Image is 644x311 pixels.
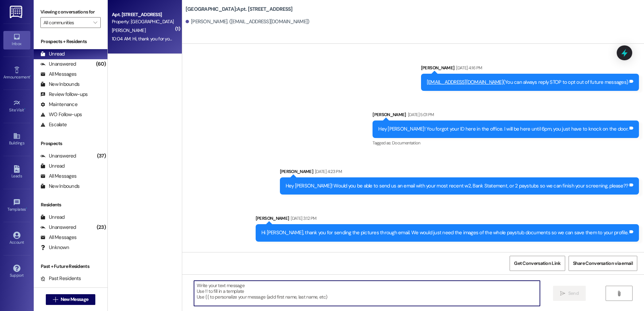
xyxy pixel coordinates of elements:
div: Property: [GEOGRAPHIC_DATA] [112,18,174,25]
div: (60) [94,59,107,69]
div: [PERSON_NAME] [373,111,639,120]
span: • [24,107,25,111]
div: Past Residents [40,275,81,282]
div: [PERSON_NAME] [280,168,639,177]
i:  [616,291,621,296]
div: [PERSON_NAME]. ([EMAIL_ADDRESS][DOMAIN_NAME]) [186,18,310,25]
div: Escalate [40,121,67,128]
div: Hey [PERSON_NAME]! You forgot your ID here in the office. I will be here until 6pm, you just have... [378,126,628,133]
button: Get Conversation Link [510,256,565,271]
span: [PERSON_NAME] [112,27,146,33]
div: Unread [40,50,65,58]
i:  [93,20,97,25]
div: All Messages [40,234,76,241]
i:  [560,291,565,296]
button: Share Conversation via email [569,256,637,271]
a: Site Visit • [3,97,30,115]
div: [PERSON_NAME] [421,64,639,74]
a: Support [3,263,30,281]
i:  [53,297,58,302]
div: Prospects [34,140,107,147]
div: Prospects + Residents [34,38,107,45]
input: All communities [43,17,90,28]
img: ResiDesk Logo [10,6,24,18]
div: Maintenance [40,101,77,108]
div: (You can always reply STOP to opt out of future messages) [427,79,628,86]
div: (23) [95,222,107,233]
span: Documentation [392,140,420,146]
div: [DATE] 4:23 PM [313,168,342,175]
div: Unread [40,214,65,221]
a: Leads [3,163,30,181]
div: Review follow-ups [40,91,88,98]
div: WO Follow-ups [40,111,82,118]
span: • [26,206,27,211]
a: Templates • [3,197,30,215]
a: Account [3,230,30,248]
div: [PERSON_NAME] [256,215,639,224]
div: Unanswered [40,224,76,231]
div: 10:04 AM: Hi, thank you for your message. Our team will get back to you soon. Our office hours ar... [112,36,491,42]
div: New Inbounds [40,183,79,190]
span: Get Conversation Link [514,260,560,267]
div: [DATE] 5:01 PM [406,111,434,118]
div: Unanswered [40,152,76,160]
div: [DATE] 4:16 PM [454,64,482,71]
a: [EMAIL_ADDRESS][DOMAIN_NAME] [427,79,503,85]
div: All Messages [40,71,76,78]
div: Tagged as: [373,138,639,148]
div: Apt. [STREET_ADDRESS] [112,11,174,18]
span: Send [568,290,579,297]
label: Viewing conversations for [40,7,101,17]
span: Share Conversation via email [573,260,633,267]
div: Hi [PERSON_NAME], thank you for sending the pictures through email. We would just need the images... [261,229,628,236]
button: Send [553,286,586,301]
span: • [30,74,31,78]
div: Past + Future Residents [34,263,107,270]
a: Buildings [3,130,30,148]
div: Hey [PERSON_NAME]! Would you be able to send us an email with your most recent w2, Bank Statement... [286,182,629,189]
button: New Message [46,294,96,305]
div: Unknown [40,244,69,251]
b: [GEOGRAPHIC_DATA]: Apt. [STREET_ADDRESS] [186,6,293,13]
div: Residents [34,201,107,208]
div: [DATE] 3:12 PM [289,215,316,222]
div: Unread [40,163,65,170]
div: Unanswered [40,61,76,68]
span: New Message [61,296,88,303]
div: All Messages [40,173,76,180]
a: Inbox [3,31,30,49]
div: (37) [95,151,107,161]
div: New Inbounds [40,81,79,88]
